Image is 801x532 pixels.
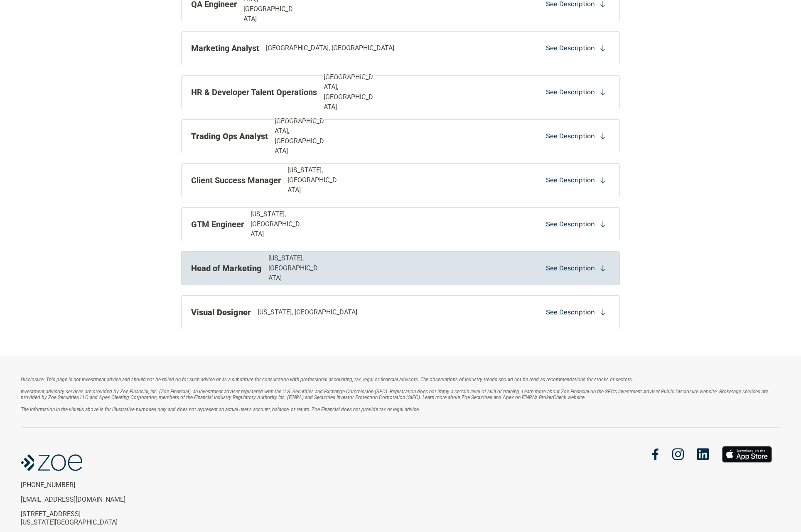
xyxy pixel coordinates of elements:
[191,174,281,186] p: Client Success Manager
[546,176,595,185] p: See Description
[191,131,268,141] strong: Trading Ops Analyst
[191,307,251,317] strong: Visual Designer
[21,481,157,489] p: [PHONE_NUMBER]
[546,308,595,317] p: See Description
[266,43,394,53] p: [GEOGRAPHIC_DATA], [GEOGRAPHIC_DATA]
[546,88,595,97] p: See Description
[21,510,157,526] p: [STREET_ADDRESS] [US_STATE][GEOGRAPHIC_DATA]
[546,220,595,229] p: See Description
[546,44,595,53] p: See Description
[546,264,595,273] p: See Description
[287,165,340,195] p: [US_STATE], [GEOGRAPHIC_DATA]
[268,253,321,283] p: [US_STATE], [GEOGRAPHIC_DATA]
[191,263,262,273] strong: Head of Marketing
[275,116,327,156] p: [GEOGRAPHIC_DATA], [GEOGRAPHIC_DATA]
[258,307,357,317] p: [US_STATE], [GEOGRAPHIC_DATA]
[546,132,595,141] p: See Description
[191,42,259,54] p: Marketing Analyst
[21,495,157,503] p: [EMAIL_ADDRESS][DOMAIN_NAME]
[324,72,376,112] p: [GEOGRAPHIC_DATA], [GEOGRAPHIC_DATA]
[191,218,244,230] p: GTM Engineer
[191,86,317,98] p: HR & Developer Talent Operations
[251,209,303,239] p: [US_STATE], [GEOGRAPHIC_DATA]
[21,407,420,412] em: The information in the visuals above is for illustrative purposes only and does not represent an ...
[21,389,769,400] em: Investment advisory services are provided by Zoe Financial, Inc. (Zoe Financial), an investment a...
[21,377,633,382] em: Disclosure: This page is not investment advice and should not be relied on for such advice or as ...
